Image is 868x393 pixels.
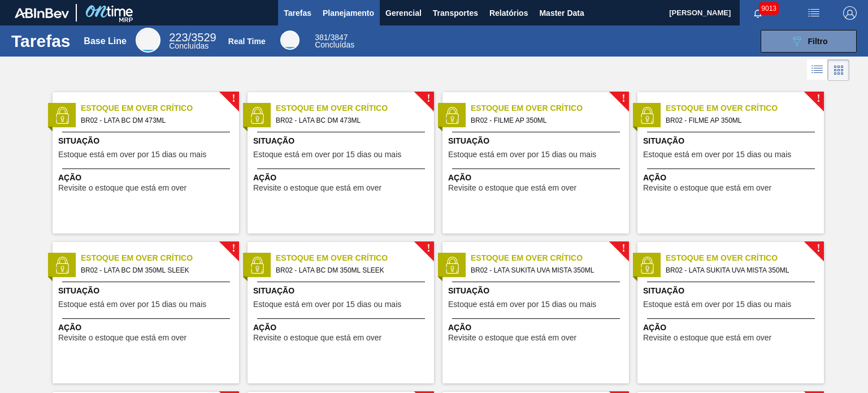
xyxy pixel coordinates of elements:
div: Real Time [280,31,300,50]
img: userActions [807,6,821,20]
span: Revisite o estoque que está em over [643,334,771,342]
span: Situação [448,135,626,147]
span: Concluídas [169,41,209,50]
span: BR02 - LATA BC DM 473ML [81,114,230,127]
div: Base Line [169,33,216,50]
span: Planejamento [323,6,374,20]
div: Base Line [84,36,127,46]
span: Situação [643,285,821,297]
span: Estoque em Over Crítico [666,252,824,264]
span: Situação [643,135,821,147]
span: Estoque está em over por 15 dias ou mais [448,150,596,159]
span: 381 [315,33,328,42]
span: BR02 - LATA BC DM 473ML [276,114,425,127]
span: ! [427,94,430,103]
span: Tarefas [284,6,311,20]
span: ! [622,94,625,103]
span: BR02 - LATA BC DM 350ML SLEEK [276,264,425,277]
span: / 3847 [315,33,348,42]
span: BR02 - LATA SUKITA UVA MISTA 350ML [471,264,620,277]
div: Real Time [228,37,266,46]
span: BR02 - LATA SUKITA UVA MISTA 350ML [666,264,815,277]
img: status [639,107,656,124]
div: Visão em Cards [828,59,849,81]
span: Estoque está em over por 15 dias ou mais [253,300,401,309]
span: Estoque está em over por 15 dias ou mais [643,300,791,309]
span: Ação [58,172,236,184]
span: Concluídas [315,40,354,49]
div: Base Line [136,28,160,53]
span: Ação [58,322,236,334]
div: Real Time [315,34,354,49]
span: ! [232,244,235,253]
span: Estoque em Over Crítico [471,102,629,114]
img: status [444,107,461,124]
span: Master Data [539,6,584,20]
span: Situação [58,135,236,147]
span: Revisite o estoque que está em over [58,184,186,192]
span: Ação [448,172,626,184]
span: Ação [253,172,431,184]
div: Visão em Lista [807,59,828,81]
span: Revisite o estoque que está em over [253,334,381,342]
span: Filtro [808,37,828,46]
span: Estoque está em over por 15 dias ou mais [253,150,401,159]
span: Ação [643,322,821,334]
img: status [54,107,71,124]
span: Estoque em Over Crítico [276,252,434,264]
span: Situação [58,285,236,297]
span: Revisite o estoque que está em over [448,334,576,342]
span: Estoque em Over Crítico [81,102,239,114]
span: Revisite o estoque que está em over [253,184,381,192]
span: Transportes [433,6,478,20]
span: BR02 - FILME AP 350ML [471,114,620,127]
span: Situação [253,285,431,297]
span: Revisite o estoque que está em over [58,334,186,342]
span: Situação [448,285,626,297]
img: TNhmsLtSVTkK8tSr43FrP2fwEKptu5GPRR3wAAAABJRU5ErkJggg== [15,8,69,18]
img: status [639,257,656,274]
span: Ação [448,322,626,334]
img: status [444,257,461,274]
span: Estoque está em over por 15 dias ou mais [58,150,206,159]
span: Revisite o estoque que está em over [448,184,576,192]
img: status [249,257,266,274]
span: Gerencial [385,6,422,20]
img: status [54,257,71,274]
span: Estoque em Over Crítico [81,252,239,264]
span: Revisite o estoque que está em over [643,184,771,192]
span: Estoque em Over Crítico [276,102,434,114]
span: Estoque em Over Crítico [471,252,629,264]
span: Estoque está em over por 15 dias ou mais [448,300,596,309]
span: BR02 - LATA BC DM 350ML SLEEK [81,264,230,277]
button: Notificações [740,5,776,21]
span: BR02 - FILME AP 350ML [666,114,815,127]
span: Ação [253,322,431,334]
span: ! [622,244,625,253]
span: 223 [169,31,188,44]
img: status [249,107,266,124]
h1: Tarefas [11,34,71,47]
span: ! [427,244,430,253]
button: Filtro [761,30,857,53]
img: Logout [843,6,857,20]
span: Relatórios [489,6,528,20]
span: Estoque está em over por 15 dias ou mais [58,300,206,309]
span: ! [817,244,820,253]
span: Estoque está em over por 15 dias ou mais [643,150,791,159]
span: 9013 [759,2,779,15]
span: ! [232,94,235,103]
span: ! [817,94,820,103]
span: / 3529 [169,31,216,44]
span: Ação [643,172,821,184]
span: Estoque em Over Crítico [666,102,824,114]
span: Situação [253,135,431,147]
